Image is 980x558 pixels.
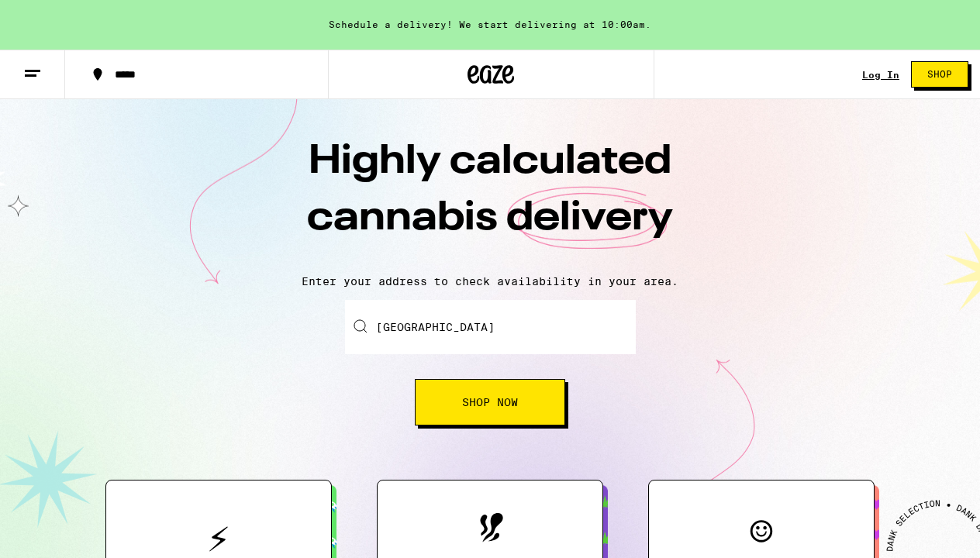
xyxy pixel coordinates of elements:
[927,70,952,79] span: Shop
[415,379,565,425] button: Shop Now
[345,300,636,354] input: Enter your delivery address
[862,70,899,80] div: Log In
[219,134,761,263] h1: Highly calculated cannabis delivery
[16,275,964,288] p: Enter your address to check availability in your area.
[462,397,518,408] span: Shop Now
[911,61,968,88] button: Shop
